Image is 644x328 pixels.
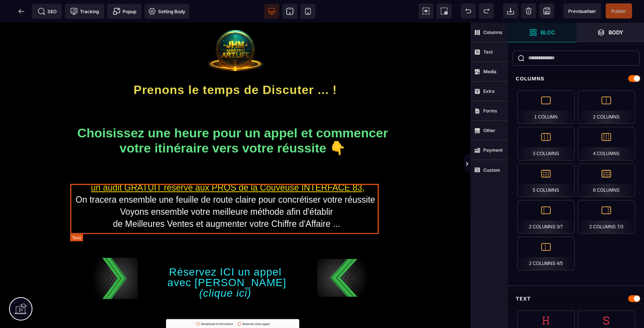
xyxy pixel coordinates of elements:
div: 4 Columns [578,127,635,160]
img: ea09f3e71ff6399232b8e257d7101daa_fleche_2.jpg [317,235,369,274]
div: Columns [508,72,644,86]
span: Tracking [70,8,99,15]
div: 2 Columns [578,90,635,124]
div: 2 Columns 3/7 [517,200,575,234]
span: SEO [38,8,57,15]
span: View components [418,3,433,18]
strong: Bloc [541,29,555,35]
span: Preview [563,3,601,18]
span: Setting Body [148,8,185,15]
span: Popup [113,8,136,15]
img: 1b54f86007d59d04046afb2ec75e1f78_istockphoto-1154080600-612x612.jpg [92,235,138,276]
strong: Extra [483,88,495,94]
span: Open Blocks [508,23,576,42]
div: 3 Columns [517,127,575,160]
strong: Payment [483,147,503,153]
img: da25f777a3d431e6b37ceca4ae1f9cc6_Logo2025_JHM_Making_Artlife-alpha.png [207,6,263,49]
strong: Body [609,29,623,35]
div: Text [508,292,644,306]
strong: Media [483,69,496,74]
div: 2 Columns 4/5 [517,237,575,270]
strong: Custom [483,167,500,173]
strong: Columns [483,29,503,35]
div: 5 Columns [517,163,575,197]
span: Previsualiser [568,8,596,14]
span: Publier [611,8,626,14]
a: Réservez ICI un appel avec [PERSON_NAME](clique ici) [163,244,287,276]
span: Open Layer Manager [576,23,644,42]
h1: Choisissez une heure pour un appel et commencer votre itinéraire vers votre réussite 👇 [66,99,400,137]
div: 1 Column [517,90,575,124]
strong: Forms [483,108,497,114]
span: Screenshot [437,3,452,18]
strong: Text [483,49,493,55]
strong: Other [483,128,495,133]
div: 2 Columns 7/3 [578,200,635,234]
div: 6 Columns [578,163,635,197]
